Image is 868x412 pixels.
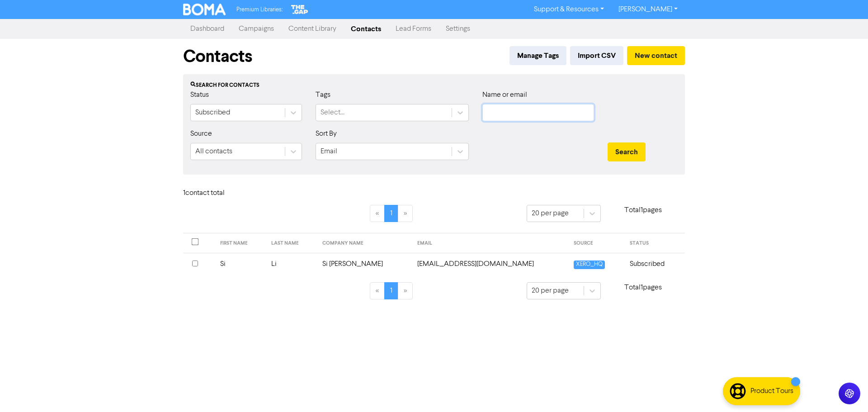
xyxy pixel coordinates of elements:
a: Page 1 is your current page [384,205,398,222]
button: Import CSV [570,46,623,65]
label: Name or email [482,90,527,100]
button: Search [608,142,646,161]
td: jamesmullins@gpre.co.nz [412,253,568,275]
a: Campaigns [231,20,281,38]
div: 20 per page [532,208,569,219]
label: Source [190,128,212,139]
th: EMAIL [412,233,568,253]
label: Sort By [316,128,337,139]
p: Total 1 pages [601,282,685,293]
a: Dashboard [183,20,231,38]
a: Contacts [344,20,388,38]
button: Manage Tags [509,46,566,65]
a: Support & Resources [527,2,611,17]
h6: 1 contact total [183,189,255,198]
h1: Contacts [183,46,252,67]
a: Lead Forms [388,20,439,38]
span: Premium Libraries: [236,7,283,13]
iframe: Chat Widget [755,314,868,412]
a: Content Library [281,20,344,38]
td: Li [266,253,317,275]
th: LAST NAME [266,233,317,253]
div: Email [321,146,337,157]
td: Subscribed [624,253,685,275]
a: [PERSON_NAME] [611,2,685,17]
div: Select... [321,107,344,118]
div: All contacts [195,146,232,157]
a: Settings [439,20,477,38]
span: XERO_HQ [574,260,605,269]
th: STATUS [624,233,685,253]
td: Si [215,253,266,275]
button: New contact [627,46,685,65]
div: 20 per page [532,285,569,296]
img: BOMA Logo [183,4,226,15]
th: FIRST NAME [215,233,266,253]
label: Status [190,90,209,100]
td: Si [PERSON_NAME] [317,253,412,275]
th: COMPANY NAME [317,233,412,253]
div: Search for contacts [190,81,678,90]
a: Page 1 is your current page [384,282,398,299]
div: Subscribed [195,107,230,118]
label: Tags [316,90,330,100]
p: Total 1 pages [601,205,685,216]
th: SOURCE [568,233,624,253]
img: The Gap [290,4,310,15]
